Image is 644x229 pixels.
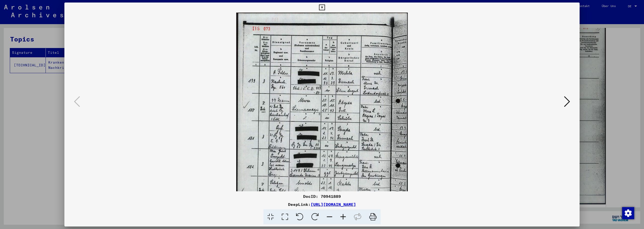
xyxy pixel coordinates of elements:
[622,207,634,219] div: Zustimmung ändern
[64,193,580,199] div: DocID: 70941889
[64,201,580,207] div: DeepLink:
[622,207,634,219] img: Zustimmung ändern
[311,202,356,207] a: [URL][DOMAIN_NAME]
